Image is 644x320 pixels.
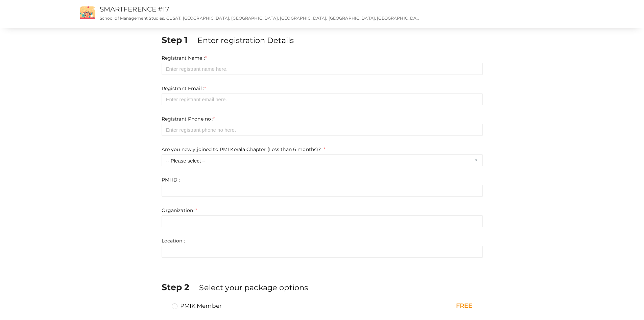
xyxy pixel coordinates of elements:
[80,6,95,19] img: event2.png
[162,124,483,136] input: Enter registrant phone no here.
[162,115,215,122] label: Registrant Phone no :
[162,85,206,92] label: Registrant Email :
[162,34,196,46] label: Step 1
[162,176,180,183] label: PMI ID :
[381,302,473,311] div: FREE
[162,237,185,244] label: Location :
[162,55,207,61] label: Registrant Name :
[162,207,197,214] label: Organization :
[162,146,325,153] label: Are you newly joined to PMI Kerala Chapter (Less than 6 months)? :
[172,302,222,310] label: PMIK Member
[162,93,483,105] input: Enter registrant email here.
[100,15,422,21] p: School of Management Studies, CUSAT, [GEOGRAPHIC_DATA], [GEOGRAPHIC_DATA], [GEOGRAPHIC_DATA], [GE...
[100,5,169,13] a: SMARTFERENCE #17
[162,281,198,293] label: Step 2
[162,63,483,75] input: Enter registrant name here.
[197,35,294,46] label: Enter registration Details
[199,282,308,293] label: Select your package options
